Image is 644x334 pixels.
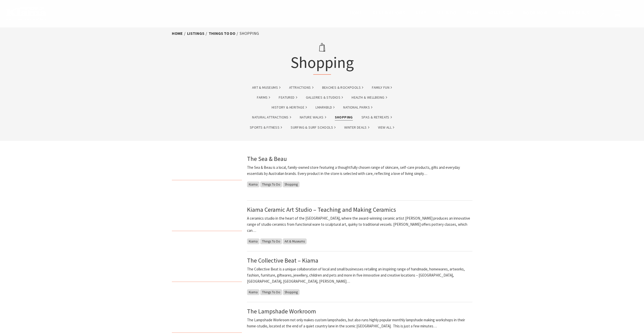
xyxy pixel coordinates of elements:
[247,289,259,295] span: Kiama
[250,125,282,130] a: Sports & Fitness
[252,85,280,90] a: Art & Museums
[306,95,343,100] a: Galleries & Studios
[289,85,313,90] a: Attractions
[247,181,259,187] span: Kiama
[247,215,472,234] p: A ceramics studio in the heart of the [GEOGRAPHIC_DATA], where the award-winning ceramic artist [...
[372,85,392,90] a: Family Fun
[488,10,513,16] span: What’s On
[316,104,335,110] a: lmarkbld
[260,181,282,187] span: Things To Do
[290,39,354,75] h1: Shopping
[361,114,392,120] a: Spas & Retreats
[187,31,204,36] a: listings
[279,95,297,100] a: Featured
[247,155,287,163] a: The Sea & Beau
[260,238,282,244] span: Things To Do
[300,114,326,120] a: Nature Walks
[247,266,472,284] p: The Collective Beat is a unique collaboration of local and small businesses retailing an inspirin...
[172,31,183,36] a: Home
[257,95,270,100] a: Farms
[373,10,405,16] span: Destinations
[260,289,282,295] span: Things To Do
[247,164,472,177] p: The Sea & Beau is a local, family-owned store featuring a thoughtfully chosen range of skincare, ...
[247,206,396,214] a: Kiama Ceramic Art Studio – Teaching and Making Ceramics
[272,104,307,110] a: History & Heritage
[557,10,589,16] span: Winter Deals
[247,307,316,315] a: The Lampshade Workroom
[322,85,364,90] a: Beaches & Rockpools
[344,125,369,130] a: Winter Deals
[378,125,394,130] a: View All
[343,104,372,110] a: National Parks
[283,289,300,295] span: Shopping
[209,31,235,36] a: Things To Do
[283,238,307,244] span: Art & Museums
[345,9,594,17] nav: Main Menu
[283,181,300,187] span: Shopping
[247,256,318,264] a: The Collective Beat – Kiama
[437,10,457,16] span: See & Do
[247,317,472,329] p: The Lampshade Workroom not only makes custom lampshades, but also runs highly popular monthly lam...
[252,114,291,120] a: Natural Attractions
[291,125,336,130] a: Surfing & Surf Schools
[247,238,259,244] span: Kiama
[523,10,547,16] span: Book now
[335,114,353,120] a: Shopping
[6,6,47,20] img: Kiama Logo
[350,10,363,16] span: Home
[415,10,426,16] span: Stay
[352,95,387,100] a: Health & Wellbeing
[240,30,259,37] li: Shopping
[467,10,478,16] span: Plan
